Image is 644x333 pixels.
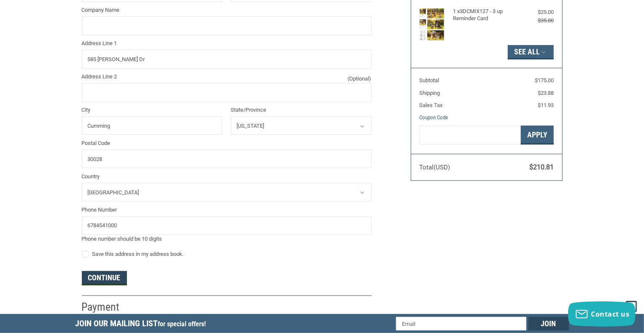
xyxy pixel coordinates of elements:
[82,172,372,181] label: Country
[82,139,372,148] label: Postal Code
[396,317,526,330] input: Email
[520,16,554,25] div: $35.00
[419,90,440,96] span: Shipping
[535,77,554,83] span: $175.00
[82,206,372,214] label: Phone Number
[82,251,372,258] label: Save this address in my address book.
[82,271,127,285] button: Continue
[82,235,372,243] div: Phone number should be 10 digits
[231,106,372,114] label: State/Province
[529,163,554,171] span: $210.81
[538,90,554,96] span: $23.88
[528,317,569,330] input: Join
[82,6,372,14] label: Company Name
[419,114,448,121] a: Coupon Code
[591,309,630,319] span: Contact us
[538,102,554,108] span: $11.93
[419,126,521,145] input: Gift Certificate or Coupon Code
[82,300,131,314] h2: Payment
[453,8,518,22] h4: 1 x 3DCMIX127 - 3 up Reminder Card
[158,320,206,328] span: for special offers!
[82,39,372,48] label: Address Line 1
[419,102,442,108] span: Sales Tax
[520,8,554,16] div: $25.00
[521,126,554,145] button: Apply
[568,301,636,327] button: Contact us
[348,75,372,83] small: (Optional)
[82,73,372,81] label: Address Line 2
[419,164,450,171] span: Total (USD)
[508,45,554,59] button: See All
[419,77,439,83] span: Subtotal
[82,106,223,114] label: City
